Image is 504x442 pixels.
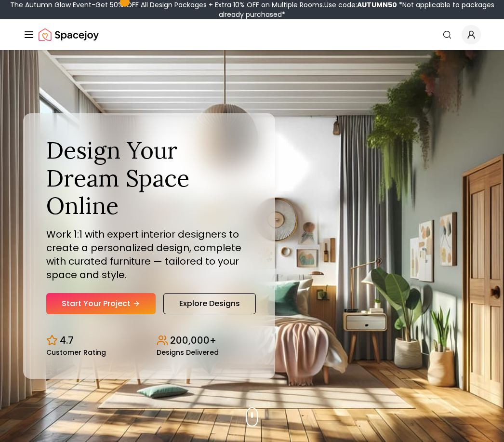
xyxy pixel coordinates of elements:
p: Work 1:1 with expert interior designers to create a personalized design, complete with curated fu... [46,228,252,281]
small: Customer Rating [46,349,106,356]
a: Start Your Project [46,293,156,314]
nav: Global [23,19,481,50]
a: Explore Designs [163,293,256,314]
small: Designs Delivered [157,349,219,356]
h1: Design Your Dream Space Online [46,136,252,220]
img: Spacejoy Logo [39,25,99,44]
p: 200,000+ [170,334,216,347]
p: 4.7 [60,334,74,347]
a: Spacejoy [39,25,99,44]
div: Design stats [46,326,252,356]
